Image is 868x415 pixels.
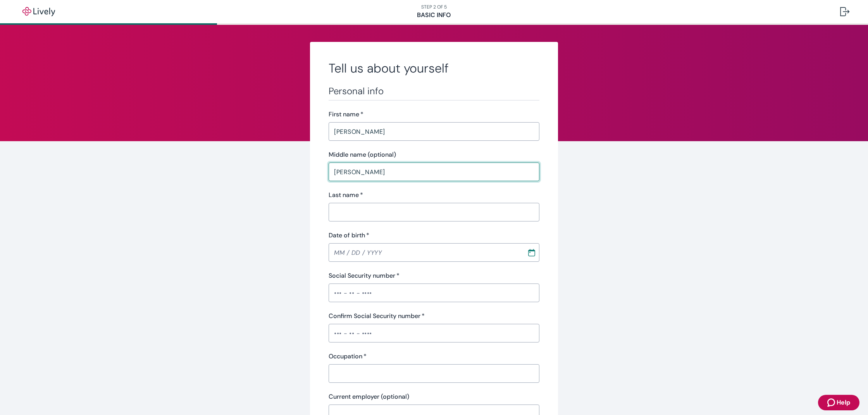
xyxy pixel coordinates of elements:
[528,249,536,256] svg: Calendar
[329,85,539,97] h3: Personal info
[329,150,396,159] label: Middle name (optional)
[17,7,60,16] img: Lively
[329,110,363,119] label: First name
[329,271,400,280] label: Social Security number
[329,61,539,76] h2: Tell us about yourself
[329,311,425,321] label: Confirm Social Security number
[329,352,367,361] label: Occupation
[837,398,850,407] span: Help
[329,325,539,341] input: ••• - •• - ••••
[329,231,369,240] label: Date of birth
[329,245,522,260] input: MM / DD / YYYY
[525,246,539,259] button: Choose date
[329,392,409,401] label: Current employer (optional)
[329,285,539,301] input: ••• - •• - ••••
[818,395,859,410] button: Zendesk support iconHelp
[329,190,363,200] label: Last name
[834,2,856,21] button: Log out
[827,398,837,407] svg: Zendesk support icon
